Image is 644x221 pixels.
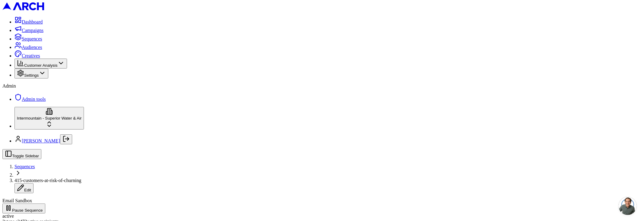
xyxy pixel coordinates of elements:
button: Edit [14,183,34,193]
a: Sequences [14,164,35,169]
span: Sequences [22,36,42,41]
span: Edit [24,188,31,192]
span: Campaigns [22,28,43,33]
button: Pause Sequence [2,203,45,213]
button: Customer Analysis [14,59,67,69]
button: Settings [14,69,48,78]
a: Admin tools [14,97,46,102]
a: [PERSON_NAME] [22,138,60,143]
span: 415-customers-at-risk-of-churning [14,178,81,183]
button: Intermountain - Superior Water & Air [14,107,84,130]
span: Audiences [22,45,42,50]
a: Dashboard [14,19,43,24]
span: Settings [24,73,39,78]
div: Email Sandbox [2,198,642,203]
span: Dashboard [22,19,43,24]
span: Customer Analysis [24,63,57,68]
span: Admin tools [22,97,46,102]
div: Admin [2,83,642,89]
a: Sequences [14,36,42,41]
div: active [2,213,642,219]
a: Campaigns [14,28,43,33]
span: Toggle Sidebar [12,154,39,158]
span: Intermountain - Superior Water & Air [17,116,82,120]
button: Log out [60,134,72,144]
div: Open chat [619,197,637,215]
button: Toggle Sidebar [2,149,41,159]
span: Creatives [22,53,40,58]
a: Creatives [14,53,40,58]
a: Audiences [14,45,42,50]
nav: breadcrumb [2,164,642,193]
